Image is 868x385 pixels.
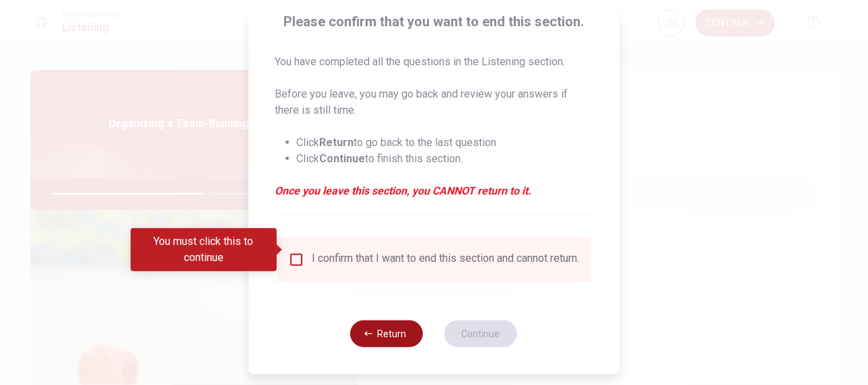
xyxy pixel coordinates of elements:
strong: Return [320,136,354,149]
span: You must click this to continue [288,252,304,268]
div: You must click this to continue [131,228,277,271]
p: You have completed all the questions in the Listening section. [275,54,593,70]
button: Return [351,320,424,347]
em: Once you leave this section, you CANNOT return to it. [275,183,593,199]
div: I confirm that I want to end this section and cannot return. [312,252,580,268]
strong: Continue [320,152,366,165]
li: Click to go back to the last question [297,135,593,151]
button: Continue [445,320,518,347]
p: Before you leave, you may go back and review your answers if there is still time. [275,86,593,118]
li: Click to finish this section. [297,151,593,167]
